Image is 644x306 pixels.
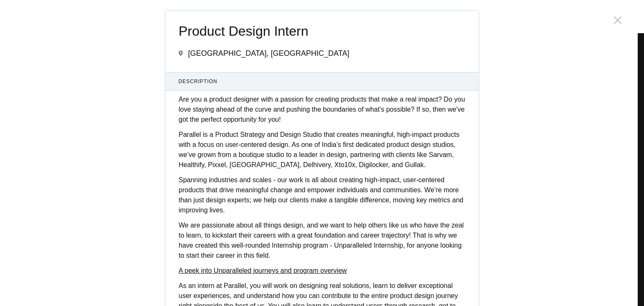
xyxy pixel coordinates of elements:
[179,24,465,39] span: Product Design Intern
[179,130,465,170] p: Parallel is a Product Strategy and Design Studio that creates meaningful, high-impact products wi...
[188,49,349,58] span: [GEOGRAPHIC_DATA], [GEOGRAPHIC_DATA]
[179,220,465,261] p: We are passionate about all things design, and we want to help others like us who have the zeal t...
[268,252,270,259] strong: .
[179,175,465,215] p: Spanning industries and scales - our work is all about creating high-impact, user-centered produc...
[179,267,347,274] a: A peek into Unparalleled journeys and program overview
[179,78,466,85] span: Description
[179,94,465,125] p: Are you a product designer with a passion for creating products that make a real impact? Do you l...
